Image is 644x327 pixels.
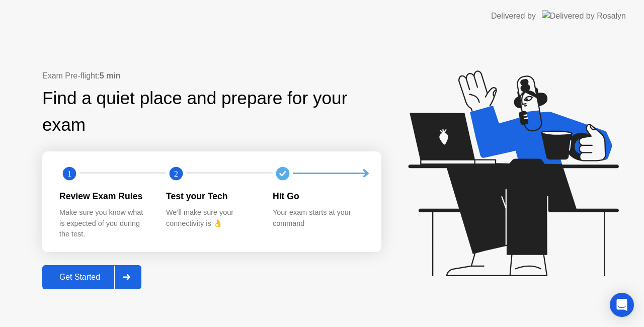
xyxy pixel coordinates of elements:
[100,71,121,80] b: 5 min
[42,265,141,289] button: Get Started
[166,190,257,203] div: Test your Tech
[59,190,150,203] div: Review Exam Rules
[42,70,381,82] div: Exam Pre-flight:
[45,273,114,282] div: Get Started
[491,10,536,22] div: Delivered by
[67,169,71,178] text: 1
[610,293,634,317] div: Open Intercom Messenger
[273,190,363,203] div: Hit Go
[174,169,178,178] text: 2
[42,85,381,138] div: Find a quiet place and prepare for your exam
[59,207,150,240] div: Make sure you know what is expected of you during the test.
[273,207,363,229] div: Your exam starts at your command
[542,10,626,22] img: Delivered by Rosalyn
[166,207,257,229] div: We’ll make sure your connectivity is 👌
